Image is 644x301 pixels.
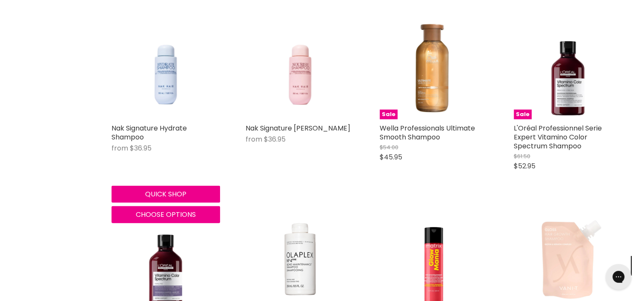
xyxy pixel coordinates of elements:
[264,134,286,144] span: $36.95
[112,206,220,223] button: Choose options
[246,11,354,119] a: Nak Signature Nourish Shampoo
[122,11,209,119] img: Nak Signature Hydrate Shampoo
[380,152,402,162] span: $45.95
[246,134,262,144] span: from
[112,143,128,153] span: from
[380,11,488,119] img: Wella Professionals Ultimate Smooth Shampoo
[514,110,532,119] span: Sale
[136,210,196,219] span: Choose options
[514,123,602,151] a: L'Oréal Professionnel Serie Expert Vitamino Color Spectrum Shampoo
[246,123,350,133] a: Nak Signature [PERSON_NAME]
[601,261,635,292] iframe: Gorgias live chat messenger
[112,186,220,203] button: Quick shop
[256,11,343,119] img: Nak Signature Nourish Shampoo
[514,11,622,119] a: L'Oréal Professionnel Serie Expert Vitamino Color Spectrum ShampooSale
[130,143,152,153] span: $36.95
[514,161,535,171] span: $52.95
[380,11,488,119] a: Wella Professionals Ultimate Smooth ShampooSale
[380,123,475,142] a: Wella Professionals Ultimate Smooth Shampoo
[380,143,398,151] span: $54.00
[380,110,398,119] span: Sale
[112,123,187,142] a: Nak Signature Hydrate Shampoo
[514,11,622,119] img: L'Oréal Professionnel Serie Expert Vitamino Color Spectrum Shampoo
[112,11,220,119] a: Nak Signature Hydrate Shampoo
[514,152,530,160] span: $61.50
